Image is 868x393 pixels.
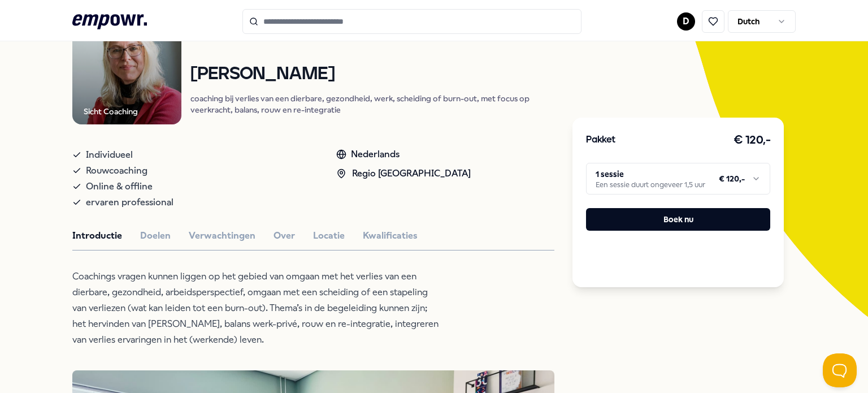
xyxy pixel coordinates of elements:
span: Individueel [86,147,133,163]
div: Nederlands [336,147,471,162]
p: coaching bij verlies van een dierbare, gezondheid, werk, scheiding of burn-out, met focus op veer... [190,93,555,115]
button: Kwalificaties [363,228,418,243]
p: Coachings vragen kunnen liggen op het gebied van omgaan met het verlies van een dierbare, gezondh... [72,269,440,348]
button: Locatie [313,228,345,243]
button: D [677,12,695,31]
span: ervaren professional [86,195,173,210]
div: Sicht Coaching [84,105,138,118]
button: Boek nu [586,208,770,231]
h3: Pakket [586,133,615,148]
button: Over [274,228,295,243]
div: Regio [GEOGRAPHIC_DATA] [336,166,471,181]
button: Verwachtingen [189,228,255,243]
input: Search for products, categories or subcategories [242,9,581,34]
h1: [PERSON_NAME] [190,64,555,84]
img: Product Image [72,16,181,125]
iframe: Help Scout Beacon - Open [823,353,857,387]
span: Rouwcoaching [86,163,147,179]
h3: € 120,- [734,131,771,149]
button: Doelen [140,228,171,243]
button: Introductie [72,228,122,243]
span: Online & offline [86,179,153,195]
